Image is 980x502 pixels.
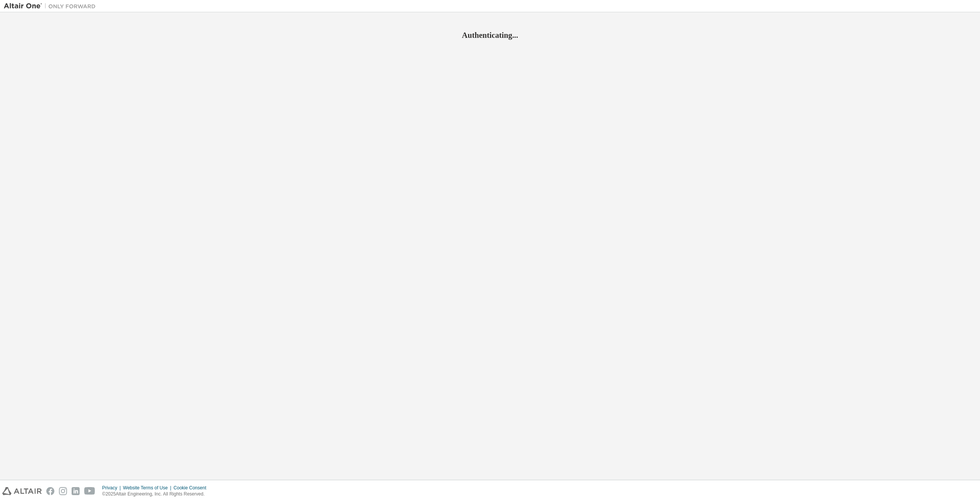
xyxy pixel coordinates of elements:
[4,2,100,10] img: Altair One
[102,485,123,491] div: Privacy
[2,487,42,495] img: altair_logo.svg
[84,487,95,495] img: youtube.svg
[59,487,67,495] img: instagram.svg
[102,491,211,497] p: © 2025 Altair Engineering, Inc. All Rights Reserved.
[173,485,211,491] div: Cookie Consent
[72,487,80,495] img: linkedin.svg
[4,30,976,40] h2: Authenticating...
[46,487,54,495] img: facebook.svg
[123,485,173,491] div: Website Terms of Use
